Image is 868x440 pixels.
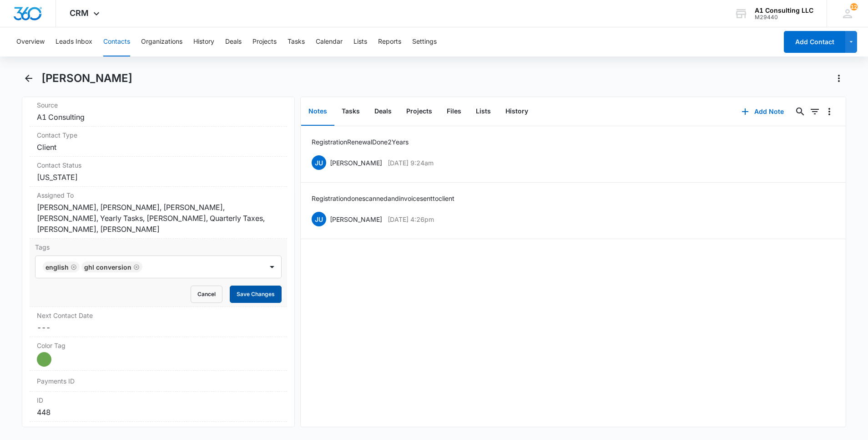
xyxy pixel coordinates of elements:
p: [PERSON_NAME] [330,158,382,168]
label: Tags [35,242,282,252]
dt: ID [37,395,280,405]
p: Registration Renewal Done 2 Years [312,137,409,147]
button: Leads Inbox [56,27,92,56]
dd: 448 [37,407,280,418]
button: Save Changes [230,286,282,303]
button: Files [439,97,469,126]
h1: [PERSON_NAME] [41,72,132,85]
dd: [US_STATE] [37,172,280,183]
div: Next Contact Date--- [30,307,287,337]
dd: --- [37,322,280,333]
div: SourceA1 Consulting [30,97,287,127]
button: Overview [16,27,45,56]
label: Contact Type [37,130,280,140]
button: Tasks [334,97,367,126]
span: 12 [850,3,858,10]
p: [DATE] 9:24am [388,158,434,168]
button: Lists [469,97,498,126]
button: Contacts [103,27,130,56]
button: Calendar [316,27,343,56]
div: account name [755,7,813,14]
label: Assigned To [37,190,280,200]
dt: Created [37,425,280,435]
p: [DATE] 4:26pm [388,215,434,224]
button: Projects [252,27,277,56]
span: CRM [70,8,89,18]
label: Contact Status [37,160,280,170]
div: GHL Conversion [84,263,131,271]
div: Payments ID [30,371,287,392]
span: JU [312,155,326,170]
button: Tasks [288,27,305,56]
div: Assigned To[PERSON_NAME], [PERSON_NAME], [PERSON_NAME], [PERSON_NAME], Yearly Tasks, [PERSON_NAME... [30,187,287,239]
label: Color Tag [37,341,280,350]
button: Deals [367,97,399,126]
p: Registration done scanned and invoice sent to client [312,194,454,203]
button: Back [22,71,36,86]
button: Organizations [141,27,182,56]
label: Next Contact Date [37,311,280,320]
button: History [498,97,535,126]
button: Actions [832,71,846,86]
span: JU [312,212,326,226]
button: Add Contact [784,31,845,53]
dd: A1 Consulting [37,112,280,123]
button: Deals [225,27,242,56]
div: English [45,263,69,271]
div: Contact TypeClient [30,127,287,157]
div: notifications count [850,3,858,10]
div: Color Tag [30,337,287,371]
button: Lists [353,27,367,56]
div: account id [755,14,813,20]
button: Overflow Menu [822,104,837,119]
dd: Client [37,142,280,153]
button: Settings [412,27,437,56]
div: Remove GHL Conversion [131,264,140,270]
button: Reports [378,27,401,56]
button: Add Note [732,101,793,123]
div: Remove English [69,264,77,270]
button: History [193,27,214,56]
dt: Payments ID [37,376,98,386]
button: Filters [807,104,822,119]
div: Contact Status[US_STATE] [30,157,287,187]
div: ID448 [30,392,287,422]
button: Projects [399,97,439,126]
button: Cancel [191,286,222,303]
button: Search... [793,104,807,119]
p: [PERSON_NAME] [330,215,382,224]
button: Notes [301,97,334,126]
label: Source [37,100,280,110]
dd: [PERSON_NAME], [PERSON_NAME], [PERSON_NAME], [PERSON_NAME], Yearly Tasks, [PERSON_NAME], Quarterl... [37,202,280,235]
